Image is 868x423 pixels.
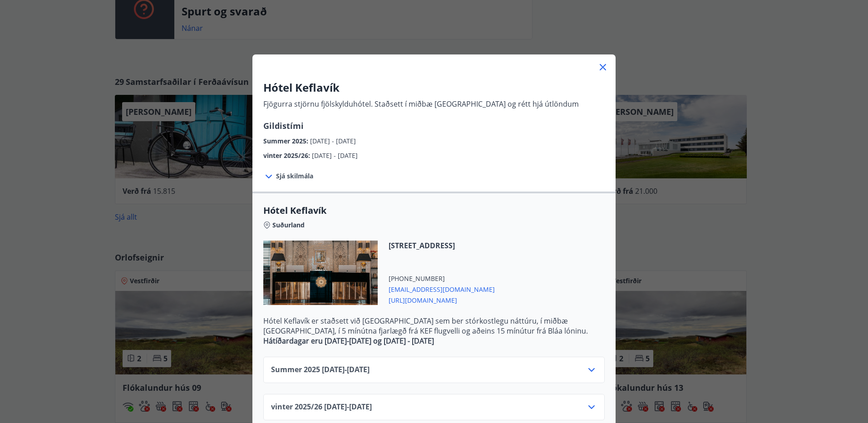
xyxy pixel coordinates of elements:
[271,402,372,413] span: vinter 2025/26 [DATE] - [DATE]
[312,151,358,160] span: [DATE] - [DATE]
[389,274,495,283] span: [PHONE_NUMBER]
[263,204,605,217] span: Hótel Keflavík
[389,241,495,251] span: [STREET_ADDRESS]
[276,172,313,181] span: Sjá skilmála
[389,294,495,305] span: [URL][DOMAIN_NAME]
[263,99,579,109] p: Fjögurra stjörnu fjölskylduhótel. Staðsett í miðbæ [GEOGRAPHIC_DATA] og rétt hjá útlöndum
[310,137,356,145] span: [DATE] - [DATE]
[263,336,434,346] strong: Hátíðardagar eru [DATE]-[DATE] og [DATE] - [DATE]
[263,137,310,145] span: Summer 2025 :
[263,120,304,131] span: Gildistími
[389,283,495,294] span: [EMAIL_ADDRESS][DOMAIN_NAME]
[263,151,312,160] span: vinter 2025/26 :
[263,316,605,336] p: Hótel Keflavík er staðsett við [GEOGRAPHIC_DATA] sem ber stórkostlegu náttúru, í miðbæ [GEOGRAPHI...
[263,80,579,95] h3: Hótel Keflavík
[272,221,305,230] span: Suðurland
[271,364,370,375] span: Summer 2025 [DATE] - [DATE]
